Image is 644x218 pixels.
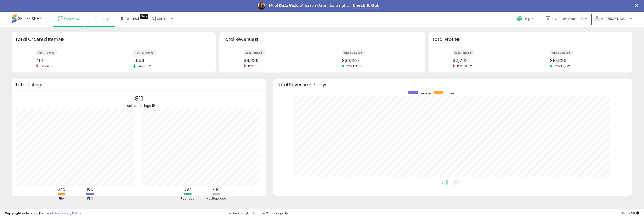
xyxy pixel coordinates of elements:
[254,37,259,42] div: Tooltip anchor
[38,64,55,68] span: Prev: 489
[342,50,365,55] label: last 30 days
[277,83,629,87] h3: Total Revenue - 7 days
[87,12,113,26] a: Listings
[244,58,319,63] div: $8,836
[456,37,460,42] div: Tooltip anchor
[97,16,110,21] span: Listings
[258,2,265,10] img: Profile image for Georgie
[595,16,632,27] a: Hi [PERSON_NAME]
[524,17,530,21] span: Help
[174,196,202,201] div: Repriced
[136,64,153,68] span: Prev: 1,592
[133,50,156,55] label: last 30 days
[513,12,538,27] a: Help
[5,211,81,216] div: seller snap | |
[60,37,64,42] div: Tooltip anchor
[64,16,79,21] span: Overview
[151,103,155,108] div: Tooltip anchor
[213,186,220,192] b: 414
[76,196,104,201] div: FBM
[60,211,81,215] a: Privacy Policy
[285,212,288,215] i: Click here to read more about un-synced listings.
[117,12,144,26] a: DataHub
[227,211,639,216] div: Last InventoryLab Update: 2 hours ago.
[184,186,191,192] b: 397
[223,36,421,43] h3: Total Revenue
[140,14,148,19] div: Tooltip anchor
[55,12,83,26] a: Overview
[127,103,151,108] span: Active Listings
[48,196,76,201] div: FBA
[552,16,584,21] span: Inventory Oasis LLC
[148,12,176,26] a: Settings
[353,3,379,8] a: Check It Out
[552,64,572,68] span: Prev: $9,722
[453,58,527,63] div: $2,702
[15,83,263,87] h3: Total Listings
[342,58,417,63] div: $39,857
[278,3,301,8] i: DataHub...
[550,58,624,63] div: $10,826
[517,16,523,22] i: Get Help
[40,211,60,215] a: Terms of Use
[432,36,629,43] h3: Total Profit
[344,64,366,68] span: Prev: $35,951
[133,58,208,63] div: 1,656
[269,3,349,8] div: Meet Amazon Data, done right.
[87,186,93,192] b: 166
[620,211,639,215] span: 2025-10-9 12:59 GMT
[126,16,140,21] span: DataHub
[58,186,65,192] b: 645
[246,64,266,68] span: Prev: $11,801
[5,211,22,215] strong: Copyright
[419,91,432,95] span: previous
[635,4,640,7] div: Close
[542,12,591,27] a: Inventory Oasis LLC
[453,50,474,55] label: last 7 days
[36,50,57,55] label: last 7 days
[15,36,212,43] h3: Total Ordered Items
[36,58,110,63] div: 413
[127,94,151,103] p: 811
[445,91,455,95] span: current
[455,64,474,68] span: Prev: $3,162
[202,196,230,201] div: Not Repriced
[244,50,265,55] label: last 7 days
[601,16,629,21] span: Hi [PERSON_NAME]
[550,50,573,55] label: last 30 days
